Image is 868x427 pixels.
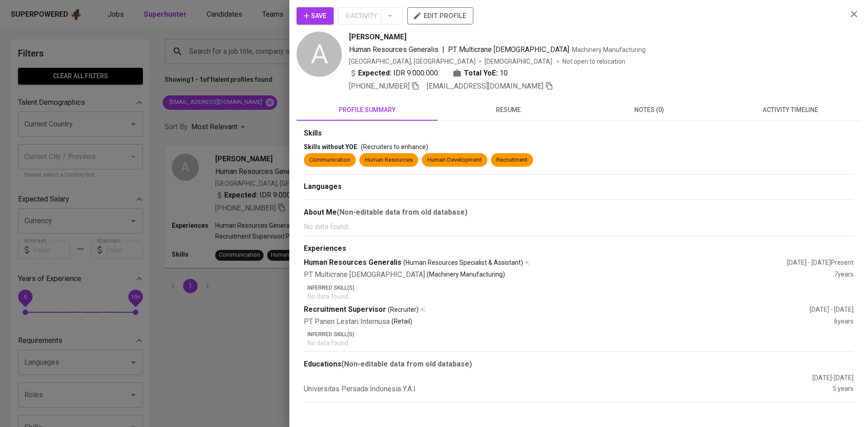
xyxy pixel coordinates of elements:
span: Skills without YOE [304,143,357,150]
p: (Retail) [392,317,412,327]
b: (Non-editable data from old database) [337,208,467,216]
span: profile summary [302,104,432,116]
p: No data found. [307,292,854,301]
span: notes (0) [584,104,714,116]
div: Human Resources [365,156,413,164]
span: (Recruiter) [388,305,419,314]
span: [DATE] - [DATE] [812,374,854,381]
span: [PHONE_NUMBER] [349,82,410,90]
span: (Human Resources Specialist & Assistant) [403,258,523,267]
span: PT Multicrane [DEMOGRAPHIC_DATA] [448,45,569,54]
div: Languages [304,182,854,192]
span: Save [304,10,326,22]
span: resume [443,104,573,116]
button: edit profile [407,7,473,24]
span: [EMAIL_ADDRESS][DOMAIN_NAME] [427,82,543,90]
div: Universitas Persada Indonesia Y.A.I [304,384,833,394]
div: Recruitment Supervisor [304,305,810,315]
span: Machinery Manufacturing [572,46,646,53]
span: Human Resources Generalis [349,45,439,54]
p: (Machinery Manufacturing) [427,270,505,280]
div: A [297,32,342,77]
div: 6 years [834,317,854,327]
div: [DATE] - [DATE] [810,305,854,314]
p: Inferred Skill(s) [307,330,854,338]
div: PT Multicrane [DEMOGRAPHIC_DATA] [304,270,834,280]
span: 10 [500,68,508,79]
div: Communication [309,156,350,164]
b: (Non-editable data from old database) [341,360,472,368]
div: 7 years [834,270,854,280]
div: Skills [304,128,854,139]
div: 5 years [833,384,854,394]
span: activity timeline [725,104,855,116]
button: Save [297,7,334,24]
b: Total YoE: [464,68,498,79]
span: (Recruiters to enhance) [361,143,428,150]
p: Not open to relocation [562,57,625,66]
div: Human Resources Generalis [304,258,787,268]
div: IDR 9.000.000 [349,68,438,79]
span: edit profile [415,10,466,22]
div: [DATE] - [DATE] Present [787,258,854,267]
div: PT Panen Lestari Internusa [304,317,834,327]
b: Expected: [358,68,392,79]
span: | [442,44,444,55]
p: No data found. [307,338,854,347]
div: Human Development [427,156,482,164]
div: About Me [304,207,854,218]
span: [PERSON_NAME] [349,32,406,42]
div: Recruitment [496,156,528,164]
div: Experiences [304,244,854,254]
p: No data found. [304,221,854,232]
p: Inferred Skill(s) [307,284,854,292]
a: edit profile [407,12,473,19]
div: Educations [304,359,854,370]
span: [DEMOGRAPHIC_DATA] [485,57,553,66]
div: [GEOGRAPHIC_DATA], [GEOGRAPHIC_DATA] [349,57,476,66]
